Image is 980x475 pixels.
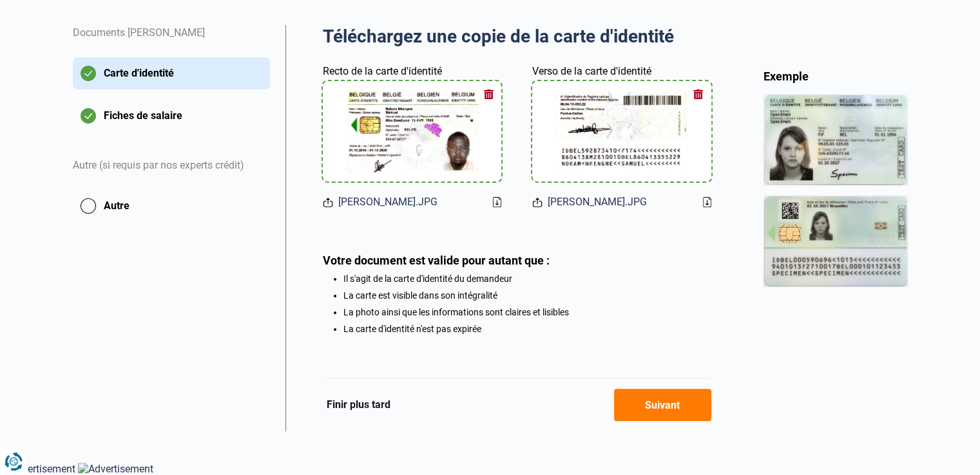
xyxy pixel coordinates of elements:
img: Advertisement [78,463,153,475]
button: Fiches de salaire [73,100,270,132]
span: [PERSON_NAME].JPG [548,194,647,210]
button: Autre [73,190,270,222]
div: Autre (si requis par nos experts crédit) [73,142,270,190]
img: idCard2File [552,89,691,174]
h2: Téléchargez une copie de la carte d'identité [323,25,711,48]
div: Votre document est valide pour autant que : [323,254,711,267]
label: Recto de la carte d'identité [323,64,442,79]
div: Documents [PERSON_NAME] [73,25,270,57]
button: Finir plus tard [323,396,394,413]
div: Exemple [764,69,908,84]
img: idCard1File [345,89,479,174]
li: Il s'agit de la carte d'identité du demandeur [343,274,711,284]
li: La photo ainsi que les informations sont claires et lisibles [343,307,711,317]
li: La carte est visible dans son intégralité [343,290,711,301]
label: Verso de la carte d'identité [532,64,651,79]
img: idCard [764,94,908,286]
li: La carte d'identité n'est pas expirée [343,324,711,334]
span: [PERSON_NAME].JPG [338,194,437,210]
a: Download [703,197,711,207]
button: Suivant [614,389,711,421]
a: Download [493,197,501,207]
button: Carte d'identité [73,57,270,89]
